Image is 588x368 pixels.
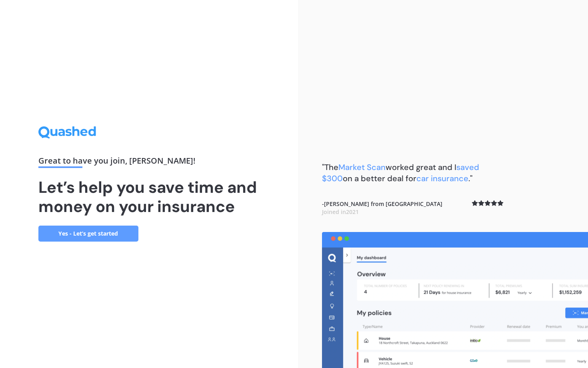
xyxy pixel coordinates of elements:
[322,208,359,216] span: Joined in 2021
[38,157,260,168] div: Great to have you join , [PERSON_NAME] !
[322,162,479,184] b: "The worked great and I on a better deal for ."
[322,162,479,184] span: saved $300
[322,232,588,368] img: dashboard.webp
[38,178,260,216] h1: Let’s help you save time and money on your insurance
[38,226,138,242] a: Yes - Let’s get started
[322,200,442,216] b: - [PERSON_NAME] from [GEOGRAPHIC_DATA]
[416,173,468,184] span: car insurance
[338,162,386,172] span: Market Scan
